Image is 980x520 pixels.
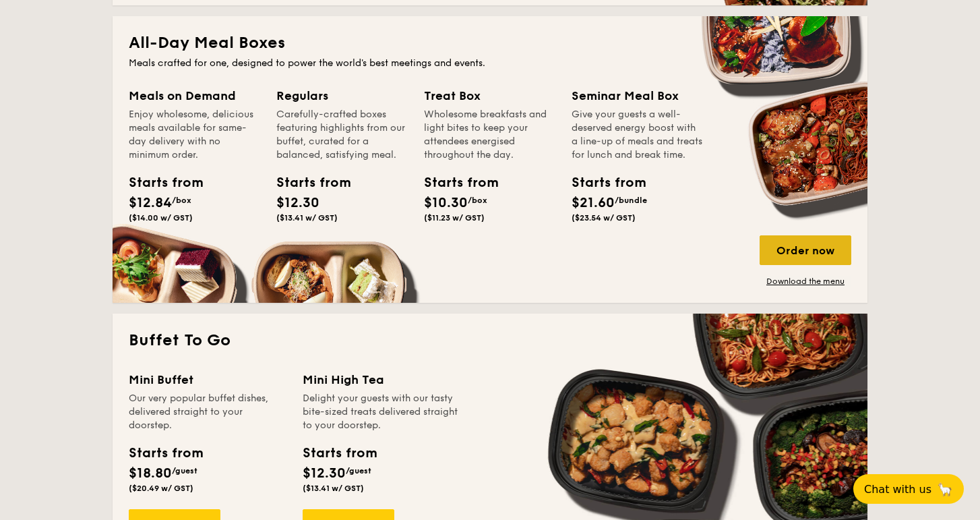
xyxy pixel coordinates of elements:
div: Give your guests a well-deserved energy boost with a line-up of meals and treats for lunch and br... [572,108,703,162]
span: /guest [172,466,197,475]
div: Delight your guests with our tasty bite-sized treats delivered straight to your doorstep. [303,392,460,432]
span: ($23.54 w/ GST) [572,213,636,223]
h2: Buffet To Go [129,330,851,351]
div: Meals crafted for one, designed to power the world's best meetings and events. [129,57,851,70]
a: Download the menu [760,276,851,287]
div: Mini High Tea [303,370,460,389]
span: Chat with us [864,483,931,496]
span: /guest [346,466,371,475]
div: Carefully-crafted boxes featuring highlights from our buffet, curated for a balanced, satisfying ... [276,108,408,162]
span: ($13.41 w/ GST) [276,213,338,223]
span: ($14.00 w/ GST) [129,213,193,223]
span: 🦙 [937,482,953,497]
div: Mini Buffet [129,370,286,389]
span: ($11.23 w/ GST) [424,213,485,223]
div: Meals on Demand [129,86,260,105]
div: Starts from [572,173,632,193]
div: Our very popular buffet dishes, delivered straight to your doorstep. [129,392,286,432]
span: ($20.49 w/ GST) [129,484,193,493]
div: Starts from [303,443,376,463]
div: Enjoy wholesome, delicious meals available for same-day delivery with no minimum order. [129,108,260,162]
div: Starts from [276,173,337,193]
h2: All-Day Meal Boxes [129,32,851,54]
div: Starts from [129,443,202,463]
span: $18.80 [129,465,172,482]
div: Wholesome breakfasts and light bites to keep your attendees energised throughout the day. [424,108,555,162]
div: Order now [760,235,851,265]
button: Chat with us🦙 [853,474,964,504]
span: /box [172,196,191,205]
div: Starts from [129,173,189,193]
span: ($13.41 w/ GST) [303,484,364,493]
div: Treat Box [424,86,555,105]
span: $21.60 [572,195,615,211]
span: $10.30 [424,195,468,211]
div: Regulars [276,86,408,105]
div: Seminar Meal Box [572,86,703,105]
div: Starts from [424,173,485,193]
span: /bundle [615,196,647,205]
span: $12.84 [129,195,172,211]
span: /box [468,196,487,205]
span: $12.30 [303,465,346,482]
span: $12.30 [276,195,319,211]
